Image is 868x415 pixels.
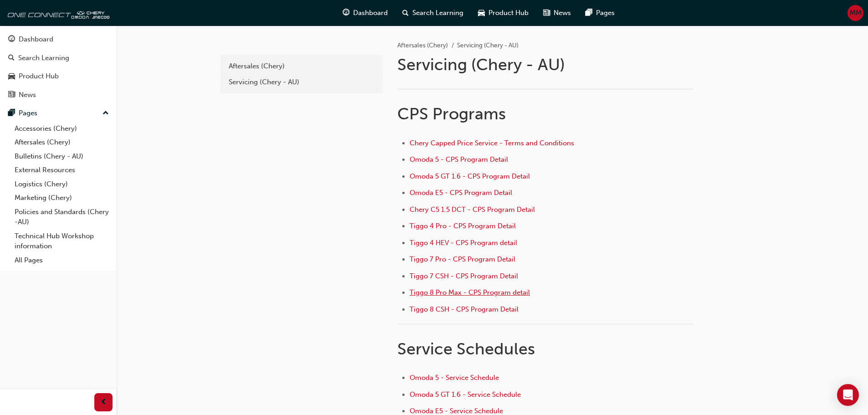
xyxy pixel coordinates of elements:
div: Search Learning [18,53,69,63]
span: CPS Programs [397,104,506,123]
span: car-icon [478,7,485,19]
button: DashboardSearch LearningProduct HubNews [4,29,113,105]
button: Pages [4,105,113,122]
a: Aftersales (Chery) [11,135,113,149]
div: Dashboard [19,34,53,45]
a: Product Hub [4,68,113,85]
span: Dashboard [353,8,388,18]
a: Aftersales (Chery) [224,58,379,74]
a: Omoda 5 GT 1.6 - CPS Program Detail [410,172,530,180]
span: news-icon [8,91,15,99]
a: Omoda 5 GT 1.6 - Service Schedule [410,390,521,399]
span: Search Learning [412,8,463,18]
img: oneconnect [5,4,109,22]
span: search-icon [8,54,15,62]
a: search-iconSearch Learning [395,4,471,22]
a: guage-iconDashboard [335,4,395,22]
span: News [554,8,571,18]
span: search-icon [402,7,409,19]
li: Servicing (Chery - AU) [457,41,519,51]
a: Omoda E5 - Service Schedule [410,407,503,415]
span: Service Schedules [397,339,535,359]
a: All Pages [11,253,113,267]
a: External Resources [11,163,113,177]
a: Servicing (Chery - AU) [224,74,379,90]
div: Aftersales (Chery) [229,61,375,72]
span: Pages [596,8,615,18]
a: Search Learning [4,50,113,67]
a: Tiggo 4 Pro - CPS Program Detail [410,222,516,230]
span: car-icon [8,72,15,81]
a: news-iconNews [536,4,578,22]
a: Aftersales (Chery) [397,41,448,49]
a: Chery C5 1.5 DCT - CPS Program Detail [410,205,535,214]
span: prev-icon [100,397,107,408]
button: MM [847,5,863,21]
span: pages-icon [8,109,15,118]
span: news-icon [543,7,550,19]
a: Omoda 5 - Service Schedule [410,374,499,382]
a: Policies and Standards (Chery -AU) [11,205,113,229]
a: pages-iconPages [578,4,622,22]
div: Product Hub [19,71,59,82]
a: Tiggo 7 Pro - CPS Program Detail [410,255,515,263]
span: Product Hub [488,8,529,18]
div: Servicing (Chery - AU) [229,77,375,87]
a: Accessories (Chery) [11,122,113,136]
span: up-icon [103,108,109,119]
a: Dashboard [4,31,113,48]
a: Bulletins (Chery - AU) [11,149,113,164]
h1: Servicing (Chery - AU) [397,55,696,75]
a: Logistics (Chery) [11,177,113,191]
a: Technical Hub Workshop information [11,229,113,253]
div: News [19,90,36,100]
div: Open Intercom Messenger [837,384,859,406]
a: Tiggo 4 HEV - CPS Program detail [410,239,517,247]
a: Marketing (Chery) [11,191,113,205]
span: guage-icon [8,36,15,44]
a: Tiggo 8 CSH - CPS Program Detail [410,305,519,313]
a: Omoda E5 - CPS Program Detail [410,189,512,197]
div: Pages [19,108,37,118]
a: car-iconProduct Hub [471,4,536,22]
span: MM [850,8,862,18]
a: Chery Capped Price Service - Terms and Conditions [410,139,574,147]
span: guage-icon [343,7,349,19]
span: pages-icon [586,7,592,19]
a: Tiggo 7 CSH - CPS Program Detail [410,272,518,280]
a: News [4,87,113,103]
a: Tiggo 8 Pro Max - CPS Program detail [410,288,530,297]
a: Omoda 5 - CPS Program Detail [410,155,508,164]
